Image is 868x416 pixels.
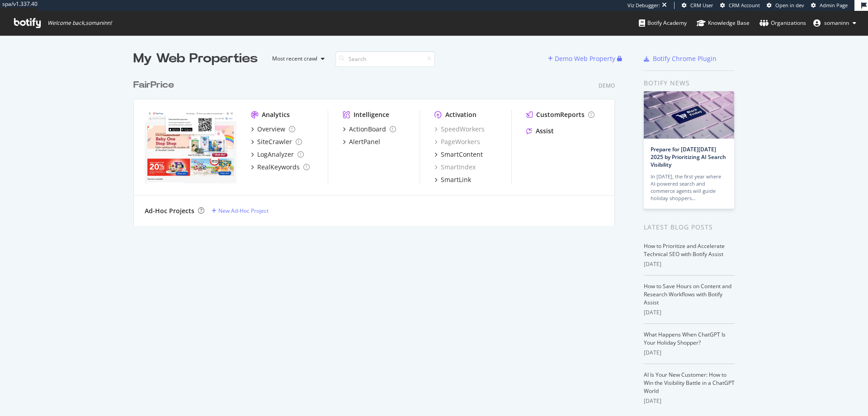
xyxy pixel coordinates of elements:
div: Ad-Hoc Projects [145,206,194,215]
div: CustomReports [536,110,585,119]
a: CRM User [682,2,713,9]
div: New Ad-Hoc Project [218,207,269,215]
button: Most recent crawl [265,51,328,66]
a: LogAnalyzer [251,150,304,159]
div: Overview [257,125,285,134]
a: SmartContent [434,150,483,159]
a: New Ad-Hoc Project [212,207,269,215]
div: Knowledge Base [697,19,750,28]
span: Admin Page [820,2,848,9]
div: Most recent crawl [272,56,317,61]
a: Organizations [759,11,806,35]
div: [DATE] [644,349,735,357]
a: Demo Web Property [548,55,617,62]
span: CRM User [690,2,713,9]
button: somaninn [806,16,863,30]
input: Search [335,51,435,67]
a: AlertPanel [343,137,380,146]
div: [DATE] [644,260,735,268]
div: Botify Chrome Plugin [653,54,717,63]
div: LogAnalyzer [257,150,294,159]
div: ActionBoard [349,125,386,134]
div: Demo Web Property [555,54,615,63]
div: In [DATE], the first year where AI-powered search and commerce agents will guide holiday shoppers… [651,173,727,202]
div: [DATE] [644,308,735,317]
a: How to Save Hours on Content and Research Workflows with Botify Assist [644,282,731,306]
a: Admin Page [811,2,848,9]
a: AI Is Your New Customer: How to Win the Visibility Battle in a ChatGPT World [644,371,735,395]
a: ActionBoard [343,125,396,134]
a: Overview [251,125,295,134]
a: FairPrice [133,79,178,92]
div: Analytics [262,110,290,119]
div: Botify news [644,78,735,88]
a: How to Prioritize and Accelerate Technical SEO with Botify Assist [644,242,725,258]
a: SmartLink [434,175,471,184]
div: [DATE] [644,397,735,405]
div: Intelligence [354,110,389,119]
a: What Happens When ChatGPT Is Your Holiday Shopper? [644,331,726,346]
div: Activation [445,110,476,119]
div: SiteCrawler [257,137,292,146]
a: Botify Academy [639,11,687,35]
div: Assist [536,126,554,136]
a: SpeedWorkers [434,125,485,134]
div: SmartLink [441,175,471,184]
button: Demo Web Property [548,51,617,66]
div: Organizations [759,19,806,28]
div: SmartContent [441,150,483,159]
div: My Web Properties [133,50,258,68]
a: Prepare for [DATE][DATE] 2025 by Prioritizing AI Search Visibility [651,145,726,168]
div: AlertPanel [349,137,380,146]
div: Viz Debugger: [627,2,660,9]
a: Botify Chrome Plugin [644,54,717,63]
a: CustomReports [526,110,594,119]
span: somaninn [824,19,849,27]
div: Latest Blog Posts [644,222,735,232]
img: FairPrice [145,110,236,183]
a: SiteCrawler [251,137,302,146]
span: CRM Account [729,2,760,9]
div: FairPrice [133,79,174,92]
a: Assist [526,126,554,136]
a: CRM Account [720,2,760,9]
div: Botify Academy [639,19,687,28]
img: Prepare for Black Friday 2025 by Prioritizing AI Search Visibility [644,91,734,139]
div: grid [133,68,622,226]
span: Open in dev [775,2,804,9]
a: PageWorkers [434,137,480,146]
div: RealKeywords [257,163,300,172]
a: SmartIndex [434,163,476,172]
a: Knowledge Base [697,11,750,35]
a: Open in dev [767,2,804,9]
span: Welcome back, somaninn ! [47,19,112,27]
a: RealKeywords [251,163,310,172]
div: Demo [599,82,615,89]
